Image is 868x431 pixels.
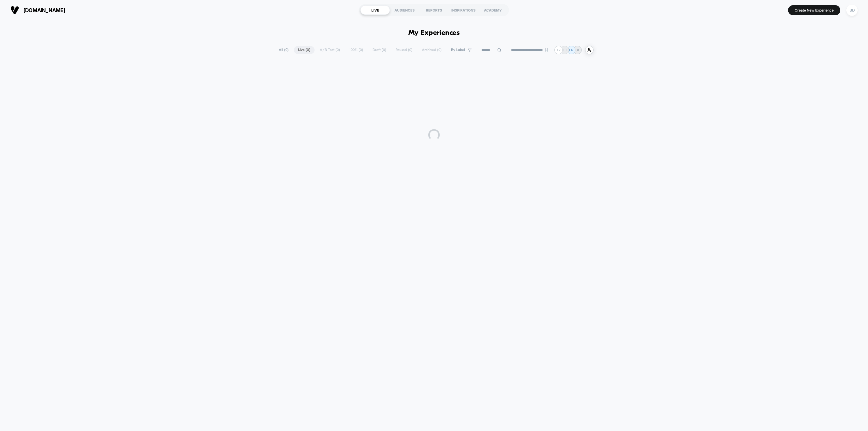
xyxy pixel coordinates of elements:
div: INSPIRATIONS [449,5,478,15]
p: TT [563,48,567,52]
button: BD [845,4,859,16]
span: By Label [451,48,465,52]
div: LIVE [360,5,390,15]
div: ACADEMY [478,5,508,15]
div: BD [846,5,858,16]
button: Create New Experience [788,5,840,15]
div: + 7 [554,46,563,54]
h1: My Experiences [408,29,460,37]
p: GL [575,48,580,52]
span: [DOMAIN_NAME] [23,7,65,13]
p: LR [569,48,573,52]
button: [DOMAIN_NAME] [9,5,67,15]
span: All ( 0 ) [274,46,293,54]
div: AUDIENCES [390,5,419,15]
img: end [545,48,548,52]
div: REPORTS [419,5,449,15]
img: Visually logo [10,6,19,14]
